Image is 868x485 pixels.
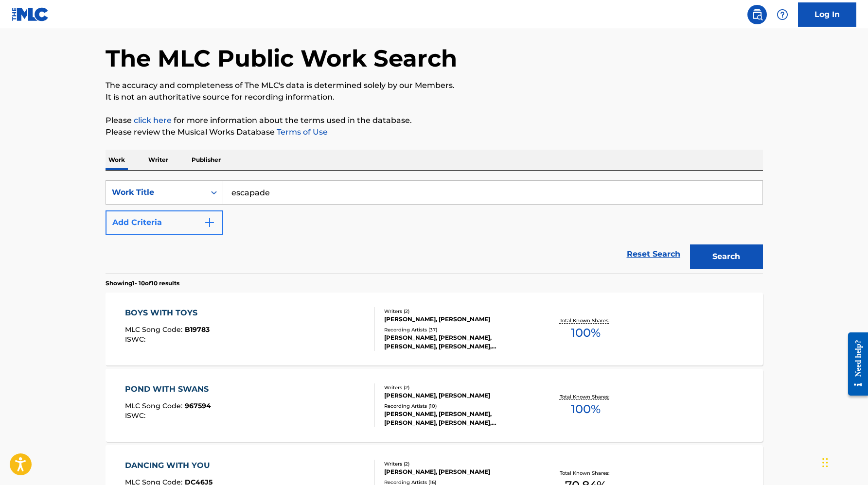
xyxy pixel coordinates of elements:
span: ISWC : [125,411,148,420]
div: [PERSON_NAME], [PERSON_NAME], [PERSON_NAME], [PERSON_NAME], [PERSON_NAME] [384,410,531,427]
img: help [777,9,788,20]
div: [PERSON_NAME], [PERSON_NAME] [384,315,531,324]
div: POND WITH SWANS [125,383,213,395]
span: 100 % [571,400,601,418]
p: Publisher [189,150,224,170]
div: [PERSON_NAME], [PERSON_NAME], [PERSON_NAME], [PERSON_NAME], [PERSON_NAME] [384,333,531,351]
div: Writers ( 2 ) [384,308,531,315]
p: Total Known Shares: [560,393,612,400]
div: Recording Artists ( 37 ) [384,326,531,333]
form: Search Form [106,180,763,274]
span: ISWC : [125,335,148,344]
button: Add Criteria [106,210,223,235]
div: Recording Artists ( 10 ) [384,402,531,410]
iframe: Resource Center [841,325,868,403]
p: It is not an authoritative source for recording information. [106,91,763,103]
span: 967594 [185,401,211,410]
div: Work Title [112,187,199,198]
p: Please for more information about the terms used in the database. [106,115,763,126]
h1: The MLC Public Work Search [106,44,457,73]
p: Please review the Musical Works Database [106,126,763,138]
img: 9d2ae6d4665cec9f34b9.svg [204,217,215,228]
p: Work [106,150,128,170]
a: POND WITH SWANSMLC Song Code:967594ISWC:Writers (2)[PERSON_NAME], [PERSON_NAME]Recording Artists ... [106,369,763,442]
div: BOYS WITH TOYS [125,307,210,319]
a: Log In [798,2,856,27]
span: MLC Song Code : [125,325,185,334]
span: 100 % [571,324,601,342]
img: MLC Logo [12,7,49,21]
div: Writers ( 2 ) [384,384,531,391]
a: Public Search [747,5,767,24]
p: Total Known Shares: [560,317,612,324]
div: DANCING WITH YOU [125,460,215,471]
div: [PERSON_NAME], [PERSON_NAME] [384,391,531,400]
a: BOYS WITH TOYSMLC Song Code:B19783ISWC:Writers (2)[PERSON_NAME], [PERSON_NAME]Recording Artists (... [106,293,763,365]
a: click here [134,116,172,125]
button: Search [690,244,763,269]
span: B19783 [185,325,210,334]
p: The accuracy and completeness of The MLC's data is determined solely by our Members. [106,80,763,91]
span: MLC Song Code : [125,401,185,410]
img: search [751,9,763,20]
p: Writer [145,150,171,170]
a: Terms of Use [275,127,328,137]
p: Showing 1 - 10 of 10 results [106,279,179,288]
iframe: Chat Widget [819,438,868,485]
a: Reset Search [622,243,685,265]
div: Help [773,5,792,24]
div: [PERSON_NAME], [PERSON_NAME] [384,468,531,476]
div: Writers ( 2 ) [384,460,531,468]
p: Total Known Shares: [560,469,612,477]
div: Drag [822,448,828,477]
